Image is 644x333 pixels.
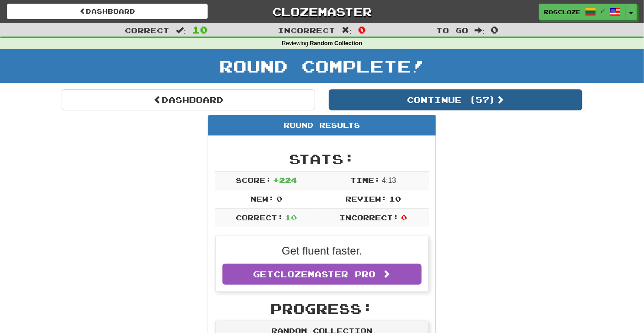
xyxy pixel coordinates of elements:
[539,4,626,20] a: rogcloze /
[339,213,399,222] span: Incorrect:
[278,26,336,35] span: Incorrect
[329,89,582,110] button: Continue (57)
[358,24,366,35] span: 0
[7,4,208,19] a: Dashboard
[601,7,605,14] span: /
[222,243,422,259] p: Get fluent faster.
[176,26,186,34] span: :
[491,24,499,35] span: 0
[215,301,429,316] h2: Progress:
[285,213,297,222] span: 10
[273,176,297,184] span: + 224
[345,194,387,203] span: Review:
[3,57,641,75] h1: Round Complete!
[222,4,422,20] a: Clozemaster
[310,40,362,47] strong: Random Collection
[192,24,208,35] span: 10
[236,213,283,222] span: Correct:
[222,264,422,285] a: GetClozemaster Pro
[274,269,376,279] span: Clozemaster Pro
[382,177,396,184] span: 4 : 13
[276,194,282,203] span: 0
[475,26,485,34] span: :
[436,26,468,35] span: To go
[250,194,274,203] span: New:
[62,89,315,110] a: Dashboard
[389,194,401,203] span: 10
[215,151,429,166] h2: Stats:
[208,115,436,135] div: Round Results
[544,8,581,16] span: rogcloze
[350,176,380,184] span: Time:
[342,26,352,34] span: :
[401,213,407,222] span: 0
[236,176,271,184] span: Score:
[125,26,169,35] span: Correct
